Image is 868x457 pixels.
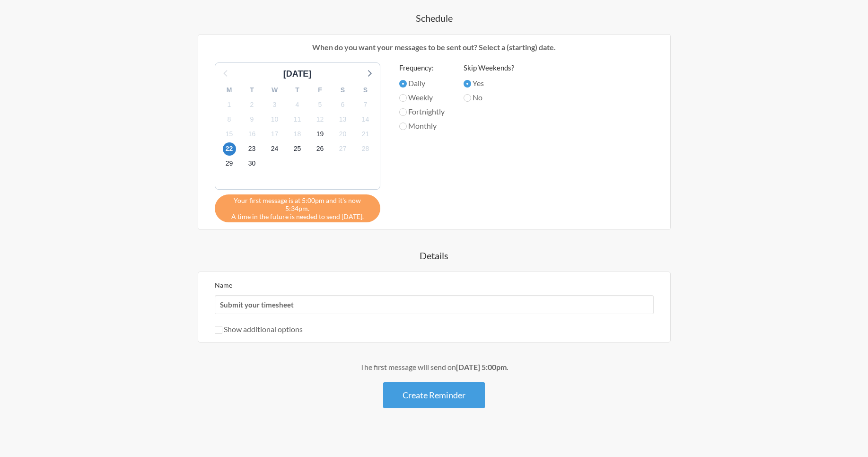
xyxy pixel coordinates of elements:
div: S [332,83,354,97]
span: Tuesday 14 October 2025 [359,113,372,126]
span: Tuesday 21 October 2025 [359,128,372,141]
input: Fortnightly [399,108,407,116]
label: Fortnightly [399,106,445,117]
span: Saturday 11 October 2025 [291,113,304,126]
span: Wednesday 22 October 2025 [223,142,236,156]
span: Wednesday 29 October 2025 [223,157,236,170]
div: T [286,83,309,97]
div: T [241,83,263,97]
span: Wednesday 1 October 2025 [223,98,236,111]
span: Friday 24 October 2025 [268,142,281,156]
span: Tuesday 28 October 2025 [359,142,372,156]
span: Your first message is at 5:00pm and it's now 5:34pm. [222,196,373,212]
input: Yes [464,80,471,88]
span: Monday 27 October 2025 [336,142,350,156]
p: When do you want your messages to be sent out? Select a (starting) date. [205,42,663,53]
span: Thursday 9 October 2025 [245,113,259,126]
input: Weekly [399,94,407,102]
label: Name [215,281,232,289]
h4: Details [160,249,709,262]
label: Monthly [399,120,445,132]
input: Show additional options [215,326,222,334]
span: Thursday 23 October 2025 [245,142,259,156]
span: Sunday 12 October 2025 [314,113,327,126]
input: No [464,94,471,102]
label: Show additional options [215,325,303,334]
input: We suggest a 2 to 4 word name [215,295,654,314]
span: Monday 6 October 2025 [336,98,350,111]
span: Saturday 4 October 2025 [291,98,304,111]
label: Daily [399,78,445,89]
span: Friday 10 October 2025 [268,113,281,126]
span: Monday 13 October 2025 [336,113,350,126]
input: Daily [399,80,407,88]
div: F [309,83,332,97]
span: Monday 20 October 2025 [336,128,350,141]
span: Sunday 26 October 2025 [314,142,327,156]
span: Thursday 30 October 2025 [245,157,259,170]
div: W [263,83,286,97]
span: Saturday 18 October 2025 [291,128,304,141]
span: Wednesday 15 October 2025 [223,128,236,141]
strong: [DATE] 5:00pm [456,362,507,371]
label: Frequency: [399,62,445,73]
label: Yes [464,78,514,89]
span: Tuesday 7 October 2025 [359,98,372,111]
span: Wednesday 8 October 2025 [223,113,236,126]
div: A time in the future is needed to send [DATE]. [215,194,380,222]
button: Create Reminder [383,382,485,408]
span: Thursday 2 October 2025 [245,98,259,111]
label: Skip Weekends? [464,62,514,73]
span: Thursday 16 October 2025 [245,128,259,141]
span: Friday 17 October 2025 [268,128,281,141]
h4: Schedule [160,11,709,25]
span: Friday 3 October 2025 [268,98,281,111]
div: [DATE] [280,68,316,80]
div: S [354,83,377,97]
label: Weekly [399,92,445,103]
span: Saturday 25 October 2025 [291,142,304,156]
input: Monthly [399,123,407,130]
label: No [464,92,514,103]
div: M [218,83,241,97]
span: Sunday 5 October 2025 [314,98,327,111]
span: Sunday 19 October 2025 [314,128,327,141]
div: The first message will send on . [160,361,709,373]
